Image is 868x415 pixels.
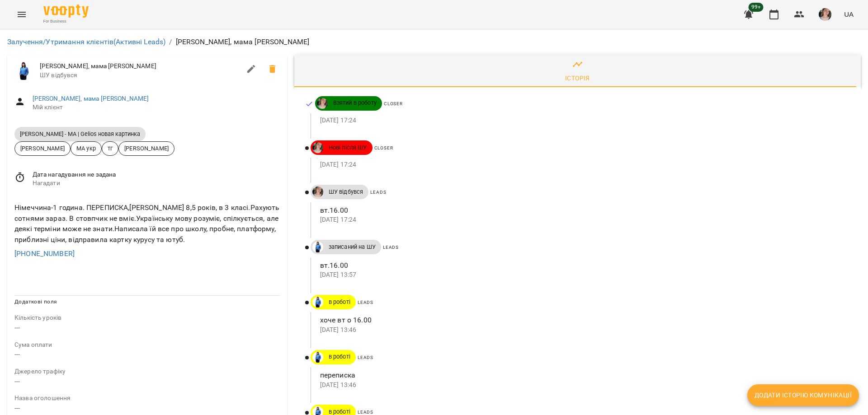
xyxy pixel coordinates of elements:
[14,62,33,80] img: Дащенко Аня
[43,19,89,24] span: For Business
[358,355,373,360] span: Leads
[33,95,149,102] a: [PERSON_NAME], мама [PERSON_NAME]
[840,6,857,23] button: UA
[320,116,846,125] p: [DATE] 17:24
[374,145,393,150] span: Closer
[33,103,280,112] span: Мій клієнт
[176,37,310,47] p: [PERSON_NAME], мама [PERSON_NAME]
[320,381,846,390] p: [DATE] 13:46
[844,9,854,19] span: UA
[14,349,280,360] p: ---
[14,403,280,414] p: ---
[755,390,852,401] span: Додати історію комунікації
[102,144,118,153] span: тг
[320,160,846,169] p: [DATE] 17:24
[14,249,75,258] a: [PHONE_NUMBER]
[312,352,323,363] img: Дащенко Аня
[7,37,165,46] a: Залучення/Утримання клієнтів(Активні Leads)
[40,71,241,80] span: ШУ відбувся
[33,170,280,179] span: Дата нагадування не задана
[383,245,399,250] span: Leads
[323,353,356,361] span: в роботі
[33,179,280,188] span: Нагадати
[14,313,280,322] p: field-description
[11,4,33,25] button: Menu
[14,340,280,350] p: field-description
[312,142,323,153] img: ДТ УКР Нечиполюк Мирослава https://us06web.zoom.us/j/87978670003
[323,243,381,251] span: записаний на ШУ
[323,188,369,196] span: ШУ відбувся
[565,73,590,84] div: Історія
[323,298,356,306] span: в роботі
[323,144,373,152] span: Нові після ШУ
[384,101,403,106] span: Closer
[169,37,172,47] li: /
[119,144,174,153] span: [PERSON_NAME]
[370,190,386,195] span: Leads
[14,394,280,403] p: field-description
[311,187,323,197] a: ДТ УКР Нечиполюк Мирослава https://us06web.zoom.us/j/87978670003
[71,144,101,153] span: МА укр
[14,322,280,333] p: ---
[358,410,373,415] span: Leads
[14,298,57,305] span: Додаткові поля
[320,315,846,326] p: хоче вт о 16.00
[311,142,323,153] a: ДТ УКР Нечиполюк Мирослава https://us06web.zoom.us/j/87978670003
[315,98,328,109] a: ДТ УКР Нечиполюк Мирослава https://us06web.zoom.us/j/87978670003
[749,3,764,12] span: 99+
[13,201,282,247] div: Німеччина-1 година. ПЕРЕПИСКА,[PERSON_NAME] 8,5 років, в 3 класі.Рахують сотнями зараз. В стовпчи...
[43,5,89,18] img: Voopty Logo
[14,130,146,138] span: [PERSON_NAME] - МА | Gelios новая картинка
[14,376,280,387] p: ---
[311,297,323,308] a: Дащенко Аня
[320,370,846,381] p: переписка
[312,242,323,252] img: Дащенко Аня
[15,144,70,153] span: [PERSON_NAME]
[747,384,859,406] button: Додати історію комунікації
[320,260,846,271] p: вт.16.00
[317,98,328,109] img: ДТ УКР Нечиполюк Мирослава https://us06web.zoom.us/j/87978670003
[819,8,831,21] img: 6afb9eb6cc617cb6866001ac461bd93f.JPG
[320,270,846,280] p: [DATE] 13:57
[320,215,846,224] p: [DATE] 17:24
[14,367,280,376] p: field-description
[320,205,846,216] p: вт.16.00
[328,99,382,107] span: Взятий в роботу
[320,326,846,335] p: [DATE] 13:46
[40,62,241,71] span: [PERSON_NAME], мама [PERSON_NAME]
[358,300,373,305] span: Leads
[7,37,861,47] nav: breadcrumb
[311,352,323,363] a: Дащенко Аня
[311,242,323,252] a: Дащенко Аня
[312,297,323,308] img: Дащенко Аня
[312,187,323,197] img: ДТ УКР Нечиполюк Мирослава https://us06web.zoom.us/j/87978670003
